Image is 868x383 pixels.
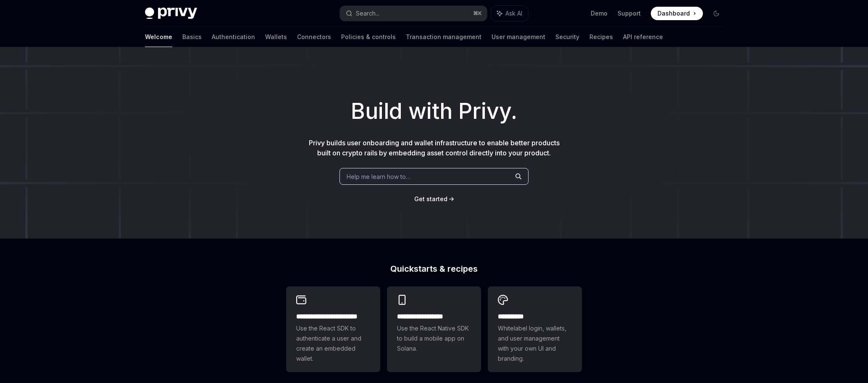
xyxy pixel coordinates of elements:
div: Search... [356,8,379,18]
h2: Quickstarts & recipes [286,265,582,273]
a: **** *****Whitelabel login, wallets, and user management with your own UI and branding. [488,286,582,372]
a: User management [492,27,545,47]
span: Use the React Native SDK to build a mobile app on Solana. [397,323,471,354]
span: ⌘ K [473,10,482,17]
span: Help me learn how to… [347,172,410,181]
a: API reference [623,27,663,47]
a: Basics [182,27,202,47]
a: Get started [414,195,447,203]
a: Recipes [589,27,613,47]
button: Ask AI [491,6,528,21]
span: Dashboard [658,9,690,18]
a: Connectors [297,27,331,47]
a: Authentication [212,27,255,47]
span: Privy builds user onboarding and wallet infrastructure to enable better products built on crypto ... [309,139,560,157]
a: Policies & controls [341,27,396,47]
span: Use the React SDK to authenticate a user and create an embedded wallet. [296,323,370,364]
a: Dashboard [651,7,703,20]
a: Transaction management [406,27,481,47]
span: Whitelabel login, wallets, and user management with your own UI and branding. [498,323,572,364]
a: **** **** **** ***Use the React Native SDK to build a mobile app on Solana. [387,286,481,372]
a: Support [618,9,641,18]
a: Welcome [145,27,172,47]
a: Wallets [265,27,287,47]
h1: Build with Privy. [13,95,855,128]
span: Get started [414,195,447,202]
button: Toggle dark mode [710,7,723,20]
a: Security [555,27,579,47]
span: Ask AI [505,9,522,18]
button: Search...⌘K [340,6,487,21]
img: dark logo [145,8,197,19]
a: Demo [591,9,608,18]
